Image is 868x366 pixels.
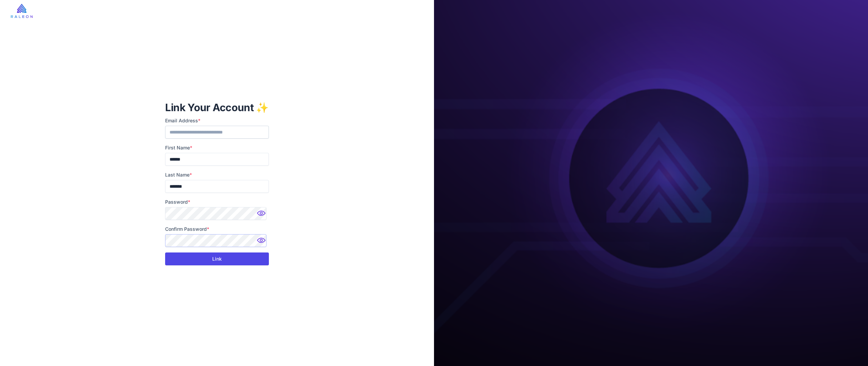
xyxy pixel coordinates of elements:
label: Password [165,198,269,206]
label: Confirm Password [165,225,269,233]
img: Password hidden [255,236,269,249]
label: Email Address [165,117,269,124]
button: Link [165,252,269,265]
label: Last Name [165,171,269,179]
label: First Name [165,144,269,151]
img: Password hidden [255,208,269,222]
h1: Link Your Account ✨ [165,101,269,114]
img: raleon-logo-whitebg.9aac0268.jpg [11,4,33,18]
